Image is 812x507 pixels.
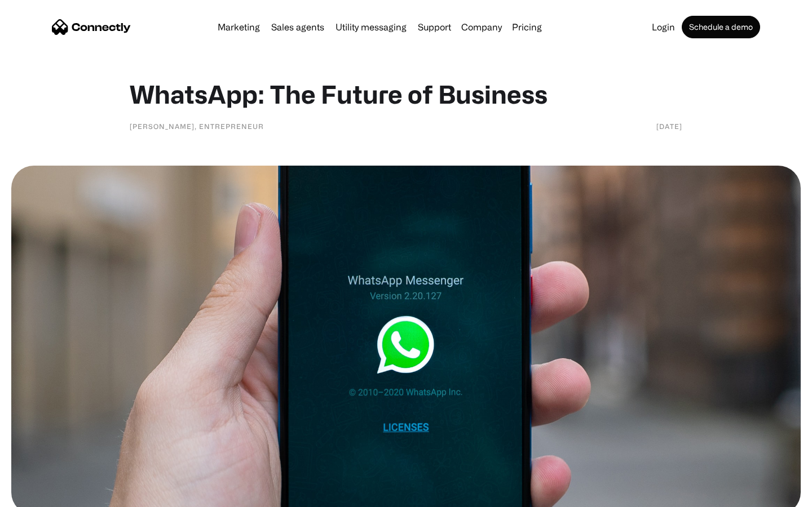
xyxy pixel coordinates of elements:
a: Support [413,23,456,32]
a: Schedule a demo [682,16,760,38]
div: Company [461,19,502,35]
ul: Language list [23,487,68,503]
a: Marketing [213,23,264,32]
aside: Language selected: English [11,487,68,503]
h1: WhatsApp: The Future of Business [130,79,682,109]
a: Pricing [507,23,546,32]
a: home [52,19,131,35]
div: [PERSON_NAME], Entrepreneur [130,121,264,132]
a: Login [647,23,679,32]
a: Sales agents [267,23,329,32]
div: Company [458,19,505,35]
div: [DATE] [656,121,682,132]
a: Utility messaging [331,23,411,32]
